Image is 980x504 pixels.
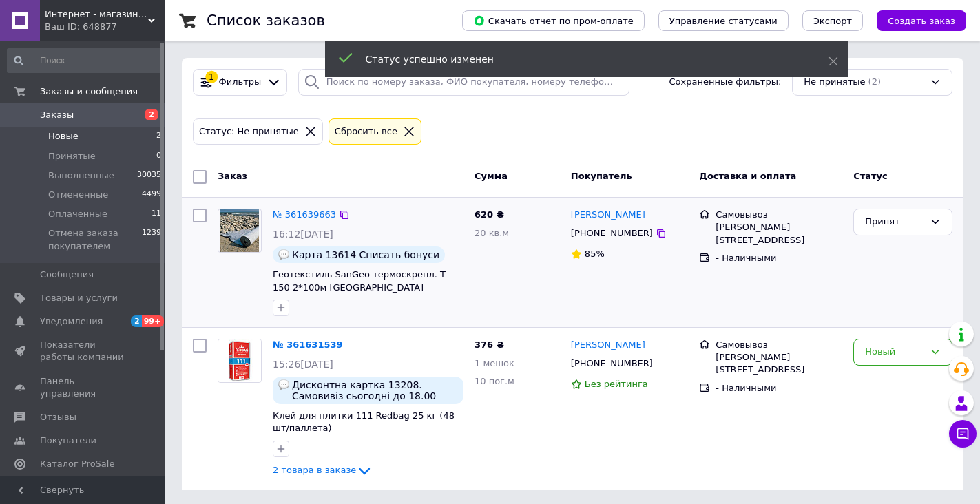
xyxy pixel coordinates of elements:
[273,269,446,293] a: Геотекстиль SanGeo термоскрепл. Т 150 2*100м [GEOGRAPHIC_DATA]
[40,458,114,470] span: Каталог ProSale
[40,85,138,98] span: Заказы и сообщения
[40,292,118,304] span: Товары и услуги
[142,315,165,327] span: 99+
[475,376,514,386] span: 10 пог.м
[273,465,373,475] a: 2 товара в заказе
[475,209,504,220] span: 620 ₴
[220,209,259,252] img: Фото товару
[571,171,632,181] span: Покупатель
[152,208,161,220] span: 11
[853,171,888,181] span: Статус
[716,339,842,351] div: Самовывоз
[40,434,96,447] span: Покупатели
[40,339,127,364] span: Показатели работы компании
[568,355,656,372] div: [PHONE_NUMBER]
[475,171,508,181] span: Сумма
[48,150,96,162] span: Принятые
[366,52,794,66] div: Статус успешно изменен
[156,130,161,143] span: 2
[716,382,842,395] div: - Наличными
[273,410,455,434] a: Клей для плитки 111 Redbag 25 кг (48 шт/паллета)
[196,125,302,139] div: Статус: Не принятые
[863,15,966,25] a: Создать заказ
[462,10,645,31] button: Скачать отчет по пром-оплате
[48,208,107,220] span: Оплаченные
[716,209,842,221] div: Самовывоз
[585,249,605,259] span: 85%
[40,411,76,423] span: Отзывы
[48,169,114,182] span: Выполненные
[273,209,336,220] a: № 361639663
[137,169,161,182] span: 30035
[7,48,163,73] input: Поиск
[273,229,333,240] span: 16:12[DATE]
[219,76,262,89] span: Фильтры
[145,109,158,120] span: 2
[218,209,262,253] a: Фото товару
[669,76,782,89] span: Сохраненные фильтры:
[473,14,634,27] span: Скачать отчет по пром-оплате
[207,12,325,29] h1: Список заказов
[156,150,161,162] span: 0
[40,269,94,281] span: Сообщения
[949,420,977,448] button: Чат с покупателем
[868,76,881,87] span: (2)
[865,215,924,229] div: Принят
[45,8,148,21] span: Интернет - магазин строительных материалов "Будмаркет.com"
[716,221,842,246] div: [PERSON_NAME][STREET_ADDRESS]
[716,351,842,376] div: [PERSON_NAME][STREET_ADDRESS]
[218,171,247,181] span: Заказ
[48,189,108,201] span: Отмененные
[802,10,863,31] button: Экспорт
[48,227,142,252] span: Отмена заказа покупателем
[571,209,645,222] a: [PERSON_NAME]
[877,10,966,31] button: Создать заказ
[205,71,218,83] div: 1
[332,125,400,139] div: Сбросить все
[273,359,333,370] span: 15:26[DATE]
[669,16,778,26] span: Управление статусами
[142,189,161,201] span: 4499
[218,339,262,383] a: Фото товару
[658,10,789,31] button: Управление статусами
[568,224,656,242] div: [PHONE_NUMBER]
[45,21,165,33] div: Ваш ID: 648877
[475,358,514,368] span: 1 мешок
[40,375,127,400] span: Панель управления
[278,379,289,390] img: :speech_balloon:
[40,109,74,121] span: Заказы
[475,339,504,350] span: 376 ₴
[292,379,458,401] span: Дисконтна картка 13208. Самовивіз сьогодні до 18.00
[298,69,629,96] input: Поиск по номеру заказа, ФИО покупателя, номеру телефона, Email, номеру накладной
[585,379,648,389] span: Без рейтинга
[273,339,343,350] a: № 361631539
[278,249,289,260] img: :speech_balloon:
[716,252,842,264] div: - Наличными
[888,16,955,26] span: Создать заказ
[865,345,924,359] div: Новый
[131,315,142,327] span: 2
[142,227,161,252] span: 1239
[699,171,796,181] span: Доставка и оплата
[571,339,645,352] a: [PERSON_NAME]
[48,130,79,143] span: Новые
[273,465,356,476] span: 2 товара в заказе
[292,249,439,260] span: Карта 13614 Списать бонуси
[813,16,852,26] span: Экспорт
[804,76,865,89] span: Не принятые
[40,315,103,328] span: Уведомления
[218,339,261,382] img: Фото товару
[475,228,509,238] span: 20 кв.м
